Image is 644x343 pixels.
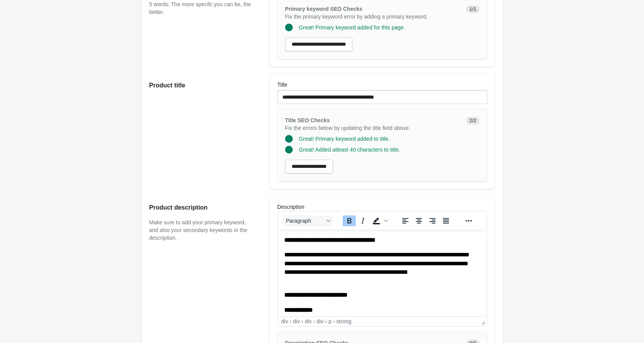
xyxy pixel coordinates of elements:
span: Paragraph [286,218,324,224]
div: div [317,318,324,324]
div: Background color [370,215,389,226]
h2: Product title [149,81,254,90]
p: Fix the primary keyword error by adding a primary keyword. [285,13,460,20]
span: Primary keyword SEO Checks [285,6,362,12]
button: Bold [343,215,356,226]
div: › [313,318,315,324]
span: 1/1 [466,5,479,13]
span: Great! Primary keyword added to title. [299,136,390,142]
div: p [328,318,331,324]
button: Reveal or hide additional toolbar items [462,215,475,226]
button: Align right [426,215,439,226]
body: Rich Text Area. Press ALT-0 for help. [6,6,202,155]
span: Great! Primary keyword added for this page. [299,24,405,31]
div: › [325,318,327,324]
span: Great! Added atleast 40 characters to title. [299,147,400,153]
div: div [281,318,288,324]
span: Title SEO Checks [285,117,330,123]
div: div [293,318,300,324]
button: Italic [356,215,369,226]
iframe: Rich Text Area [278,230,487,316]
button: Justify [439,215,453,226]
p: Fix the errors below by updating the title field above. [285,124,460,132]
div: › [301,318,303,324]
div: strong [337,318,352,324]
div: › [290,318,292,324]
button: Align left [399,215,412,226]
label: Title [277,81,287,89]
div: div [305,318,312,324]
button: Blocks [283,215,333,226]
div: › [333,318,335,324]
button: Align center [412,215,425,226]
span: 2/2 [466,117,479,125]
div: Press the Up and Down arrow keys to resize the editor. [478,317,487,326]
p: Make sure to add your primary keyword, and also your secondary keywords in the description. [149,218,254,242]
h2: Product description [149,203,254,212]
